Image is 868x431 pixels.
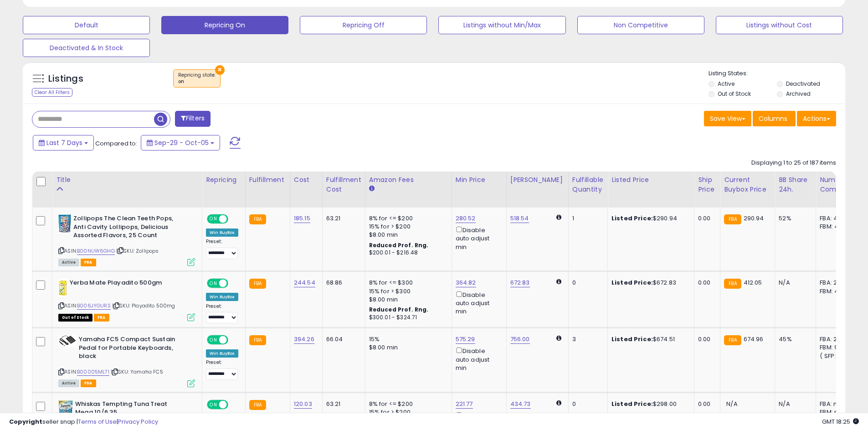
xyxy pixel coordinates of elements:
a: Terms of Use [78,417,117,426]
div: Fulfillable Quantity [572,175,604,194]
div: Win BuyBox [206,228,238,237]
a: 575.29 [456,335,475,344]
div: ASIN: [58,335,195,386]
div: N/A [779,279,809,287]
a: B00005ML71 [77,368,109,376]
div: 1 [572,214,601,223]
div: $290.94 [611,214,687,223]
div: FBM: 4 [820,223,850,231]
span: | SKU: Yamaha FC5 [111,368,163,375]
a: 518.54 [510,214,529,223]
small: FBA [724,214,741,224]
a: 672.83 [510,278,530,287]
button: Deactivated & In Stock [23,39,150,57]
a: 394.26 [294,335,314,344]
span: Repricing state : [178,72,216,85]
div: Num of Comp. [820,175,853,194]
div: Listed Price [611,175,690,185]
small: FBA [249,214,266,224]
span: ON [208,400,219,408]
a: 280.52 [456,214,476,223]
button: Listings without Min/Max [438,16,565,34]
button: Repricing On [161,16,288,34]
div: Disable auto adjust min [456,290,499,316]
div: FBM: 9 [820,343,850,352]
span: OFF [227,215,241,223]
b: Reduced Prof. Rng. [369,241,429,249]
a: Privacy Policy [118,417,158,426]
button: Save View [704,111,751,126]
div: 8% for <= $200 [369,214,445,223]
b: Reduced Prof. Rng. [369,306,429,313]
span: Last 7 Days [46,138,82,147]
div: Preset: [206,359,238,380]
img: 51VkjNj7LNL._SL40_.jpg [58,214,71,233]
small: FBA [249,400,266,410]
div: Repricing [206,175,241,185]
div: FBA: 2 [820,279,850,287]
span: Columns [759,114,787,123]
div: Fulfillment [249,175,286,185]
b: Whiskas Tempting Tuna Treat Mega 10/6.35 [75,400,186,419]
span: 2025-10-13 18:25 GMT [822,417,859,426]
div: 0.00 [698,279,713,287]
div: Fulfillment Cost [326,175,361,194]
span: N/A [726,400,737,408]
div: Title [56,175,198,185]
span: | SKU: Zollipops [116,247,159,254]
img: 41i1ovo+gpL._SL40_.jpg [58,279,67,297]
div: 0.00 [698,214,713,223]
div: $300.01 - $324.71 [369,314,445,322]
div: $674.51 [611,335,687,343]
div: $8.00 min [369,343,445,352]
a: 221.77 [456,400,473,409]
div: FBA: n/a [820,400,850,408]
div: Ship Price [698,175,716,194]
div: FBM: 4 [820,287,850,296]
a: 434.73 [510,400,531,409]
div: N/A [779,400,809,408]
button: Sep-29 - Oct-05 [141,135,220,151]
div: FBA: 2 [820,335,850,343]
div: Preset: [206,239,238,259]
div: seller snap | | [9,418,158,426]
img: 41IwmpPdAYL._SL40_.jpg [58,335,77,347]
button: Repricing Off [300,16,427,34]
b: Zollipops The Clean Teeth Pops, Anti Cavity Lollipops, Delicious Assorted Flavors, 25 Count [73,214,184,242]
div: 15% for > $300 [369,287,445,296]
span: 674.96 [744,335,764,343]
button: Listings without Cost [716,16,843,34]
small: Amazon Fees. [369,185,375,193]
div: Cost [294,175,318,185]
div: Preset: [206,303,238,324]
a: 120.03 [294,400,312,409]
button: Last 7 Days [33,135,94,151]
span: All listings currently available for purchase on Amazon [58,379,79,387]
div: 15% for > $200 [369,223,445,231]
span: FBA [81,259,96,266]
a: 756.00 [510,335,530,344]
div: ( SFP: 1 ) [820,352,850,360]
label: Deactivated [786,80,820,88]
div: 3 [572,335,601,343]
img: 51hNKmr1AZL._SL40_.jpg [58,400,73,418]
div: [PERSON_NAME] [510,175,565,185]
div: Win BuyBox [206,349,238,358]
button: Non Competitive [577,16,704,34]
div: 63.21 [326,400,358,408]
a: 364.82 [456,278,476,287]
b: Listed Price: [611,400,653,408]
div: $8.00 min [369,231,445,239]
div: Min Price [456,175,503,185]
div: 0 [572,400,601,408]
div: $298.00 [611,400,687,408]
b: Yerba Mate Playadito 500gm [70,279,180,290]
span: | SKU: Playadito 500mg [112,302,175,309]
div: BB Share 24h. [779,175,812,194]
div: 8% for <= $200 [369,400,445,408]
div: 68.86 [326,279,358,287]
small: FBA [724,279,741,289]
button: Columns [753,111,796,126]
div: Clear All Filters [32,88,72,97]
a: B006JYGURS [77,302,111,310]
